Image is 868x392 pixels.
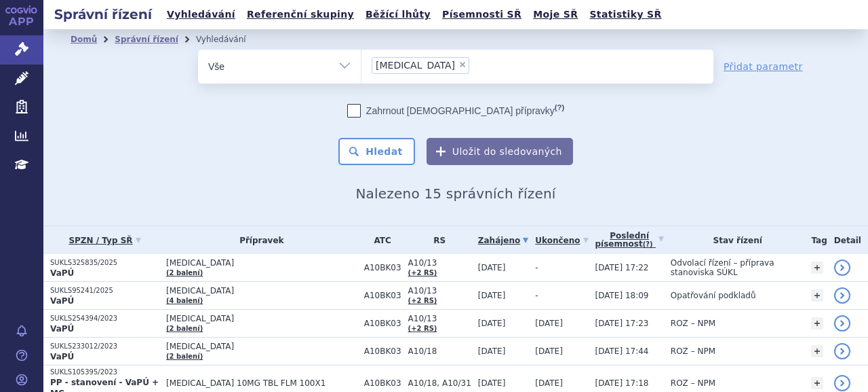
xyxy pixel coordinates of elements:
[364,378,401,388] span: A10BK03
[50,258,159,268] p: SUKLS325835/2025
[595,263,649,272] span: [DATE] 17:22
[364,346,401,356] span: A10BK03
[50,231,159,250] a: SPZN / Typ SŘ
[555,103,564,112] abbr: (?)
[166,314,357,323] span: [MEDICAL_DATA]
[347,104,564,118] label: Zahrnout [DEMOGRAPHIC_DATA] přípravky
[166,325,203,332] a: (2 balení)
[535,231,588,250] a: Ukončeno
[115,35,178,44] a: Správní řízení
[408,346,471,356] span: A10/18
[50,314,159,323] p: SUKLS254394/2023
[671,258,774,277] span: Odvolací řízení – příprava stanoviska SÚKL
[364,319,401,328] span: A10BK03
[50,342,159,351] p: SUKLS233012/2023
[166,297,203,304] a: (4 balení)
[408,378,471,388] span: A10/18, A10/31
[159,226,357,254] th: Přípravek
[43,5,163,24] h2: Správní řízení
[595,346,649,356] span: [DATE] 17:44
[811,289,823,302] a: +
[478,263,506,272] span: [DATE]
[408,258,471,268] span: A10/13
[364,263,401,272] span: A10BK03
[834,315,850,332] a: detail
[408,297,437,304] a: (+2 RS)
[834,260,850,276] a: detail
[166,378,357,388] span: [MEDICAL_DATA] 10MG TBL FLM 100X1
[50,296,74,306] strong: VaPÚ
[166,342,357,351] span: [MEDICAL_DATA]
[357,226,401,254] th: ATC
[473,56,481,73] input: [MEDICAL_DATA]
[196,29,264,50] li: Vyhledávání
[478,231,528,250] a: Zahájeno
[50,324,74,334] strong: VaPÚ
[811,262,823,274] a: +
[535,263,538,272] span: -
[529,5,582,24] a: Moje SŘ
[338,138,415,165] button: Hledat
[804,226,827,254] th: Tag
[50,368,159,377] p: SUKLS105395/2023
[438,5,526,24] a: Písemnosti SŘ
[834,343,850,359] a: detail
[671,291,756,300] span: Opatřování podkladů
[643,240,653,249] abbr: (?)
[364,291,401,300] span: A10BK03
[811,345,823,357] a: +
[724,60,803,73] a: Přidat parametr
[166,353,203,360] a: (2 balení)
[166,258,357,268] span: [MEDICAL_DATA]
[478,378,506,388] span: [DATE]
[50,268,74,278] strong: VaPÚ
[671,319,715,328] span: ROZ – NPM
[595,319,649,328] span: [DATE] 17:23
[401,226,471,254] th: RS
[811,377,823,389] a: +
[355,185,555,202] span: Nalezeno 15 správních řízení
[458,60,467,69] span: ×
[535,319,563,328] span: [DATE]
[408,314,471,323] span: A10/13
[595,291,649,300] span: [DATE] 18:09
[585,5,665,24] a: Statistiky SŘ
[478,346,506,356] span: [DATE]
[811,317,823,329] a: +
[408,286,471,296] span: A10/13
[50,286,159,296] p: SUKLS95241/2025
[671,346,715,356] span: ROZ – NPM
[408,325,437,332] a: (+2 RS)
[595,226,664,254] a: Poslednípísemnost(?)
[478,319,506,328] span: [DATE]
[71,35,97,44] a: Domů
[535,346,563,356] span: [DATE]
[427,138,573,165] button: Uložit do sledovaných
[361,5,435,24] a: Běžící lhůty
[535,378,563,388] span: [DATE]
[243,5,358,24] a: Referenční skupiny
[163,5,239,24] a: Vyhledávání
[671,378,715,388] span: ROZ – NPM
[166,269,203,277] a: (2 balení)
[834,287,850,304] a: detail
[595,378,649,388] span: [DATE] 17:18
[50,352,74,361] strong: VaPÚ
[408,269,437,277] a: (+2 RS)
[827,226,868,254] th: Detail
[166,286,357,296] span: [MEDICAL_DATA]
[535,291,538,300] span: -
[834,375,850,391] a: detail
[376,60,455,70] span: [MEDICAL_DATA]
[664,226,805,254] th: Stav řízení
[478,291,506,300] span: [DATE]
